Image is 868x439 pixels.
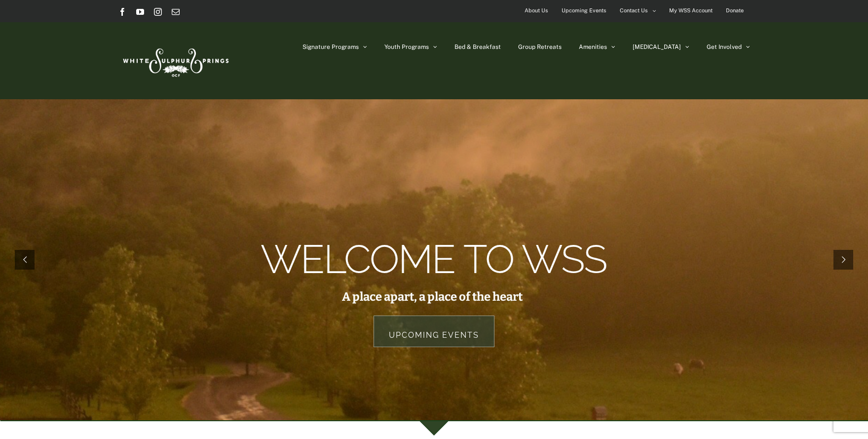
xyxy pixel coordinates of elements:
[518,44,562,50] span: Group Retreats
[302,22,750,72] nav: Main Menu
[707,44,742,50] span: Get Involved
[579,22,615,72] a: Amenities
[261,248,606,271] rs-layer: Welcome to WSS
[707,22,750,72] a: Get Involved
[620,3,648,18] span: Contact Us
[454,44,501,50] span: Bed & Breakfast
[579,44,607,50] span: Amenities
[374,316,494,347] a: Upcoming Events
[633,22,689,72] a: [MEDICAL_DATA]
[118,8,126,16] a: Facebook
[384,44,429,50] span: Youth Programs
[172,8,180,16] a: Email
[302,44,359,50] span: Signature Programs
[154,8,162,16] a: Instagram
[726,3,744,18] span: Donate
[518,22,562,72] a: Group Retreats
[454,22,501,72] a: Bed & Breakfast
[136,8,144,16] a: YouTube
[118,38,232,84] img: White Sulphur Springs Logo
[302,22,367,72] a: Signature Programs
[384,22,437,72] a: Youth Programs
[633,44,681,50] span: [MEDICAL_DATA]
[525,3,548,18] span: About Us
[669,3,713,18] span: My WSS Account
[342,291,523,302] rs-layer: A place apart, a place of the heart
[562,3,606,18] span: Upcoming Events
